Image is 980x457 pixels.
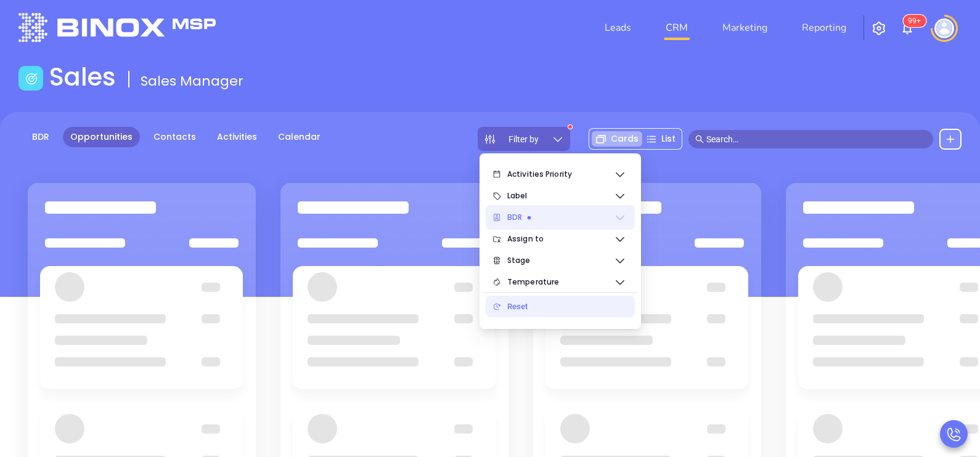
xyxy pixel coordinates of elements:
span: Sales Manager [141,71,243,91]
img: iconNotification [900,21,915,36]
a: BDR [25,127,57,147]
a: Activities [210,127,264,147]
a: CRM [661,15,693,40]
span: BDR [507,205,614,230]
a: Leads [600,15,636,40]
span: List [661,132,676,145]
a: Contacts [146,127,203,147]
span: Cards [611,132,639,145]
span: Assign to [507,227,614,251]
span: Label [507,184,614,208]
img: iconSetting [872,21,886,36]
a: Opportunities [63,127,140,147]
span: search [695,135,704,144]
h1: Sales [49,62,116,92]
img: user [934,18,954,38]
sup: 230 [903,15,926,27]
span: Filter by [508,135,539,144]
span: Stage [507,248,614,273]
span: Activities Priority [507,162,614,187]
img: logo [18,13,216,42]
span: Temperature [507,270,614,294]
div: Reset [507,294,625,319]
a: Calendar [271,127,328,147]
a: Reporting [797,15,851,40]
a: Marketing [717,15,772,40]
input: Search… [706,132,927,146]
